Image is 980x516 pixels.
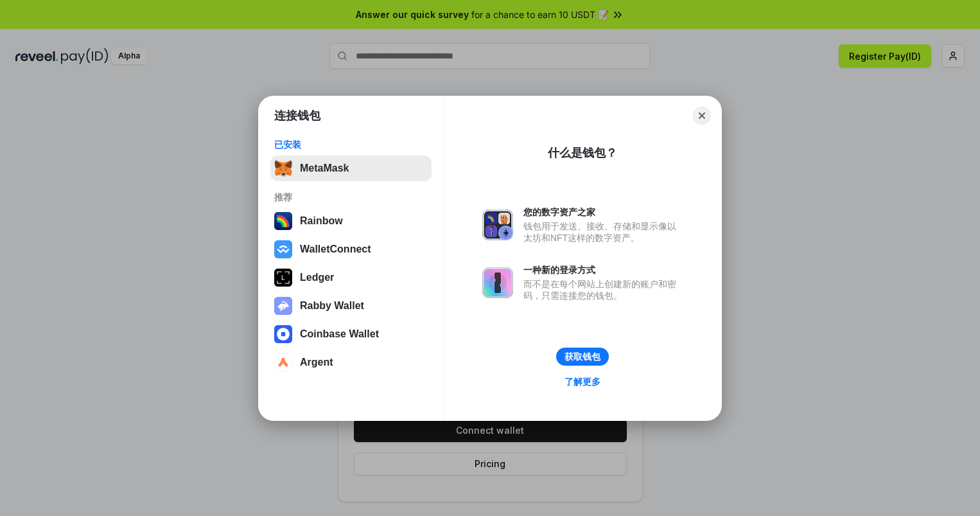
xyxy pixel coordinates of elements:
button: Rainbow [270,208,432,234]
img: svg+xml,%3Csvg%20xmlns%3D%22http%3A%2F%2Fwww.w3.org%2F2000%2Fsvg%22%20fill%3D%22none%22%20viewBox... [274,297,292,315]
div: 而不是在每个网站上创建新的账户和密码，只需连接您的钱包。 [523,278,683,301]
div: 您的数字资产之家 [523,206,683,218]
div: MetaMask [300,163,349,174]
button: 获取钱包 [556,348,609,366]
button: MetaMask [270,156,432,181]
img: svg+xml,%3Csvg%20fill%3D%22none%22%20height%3D%2233%22%20viewBox%3D%220%200%2035%2033%22%20width%... [274,159,292,177]
img: svg+xml,%3Csvg%20width%3D%2228%22%20height%3D%2228%22%20viewBox%3D%220%200%2028%2028%22%20fill%3D... [274,325,292,343]
div: Ledger [300,272,334,283]
div: 推荐 [274,191,428,203]
div: 钱包用于发送、接收、存储和显示像以太坊和NFT这样的数字资产。 [523,220,683,244]
a: 了解更多 [557,373,608,390]
img: svg+xml,%3Csvg%20width%3D%2228%22%20height%3D%2228%22%20viewBox%3D%220%200%2028%2028%22%20fill%3D... [274,353,292,371]
button: Ledger [270,265,432,290]
div: 什么是钱包？ [548,145,617,161]
div: 一种新的登录方式 [523,264,683,276]
div: Rainbow [300,215,343,227]
div: Coinbase Wallet [300,328,379,340]
button: Coinbase Wallet [270,321,432,347]
img: svg+xml,%3Csvg%20width%3D%22120%22%20height%3D%22120%22%20viewBox%3D%220%200%20120%20120%22%20fil... [274,212,292,230]
div: Argent [300,357,333,368]
div: 已安装 [274,139,428,150]
div: Rabby Wallet [300,300,364,312]
img: svg+xml,%3Csvg%20xmlns%3D%22http%3A%2F%2Fwww.w3.org%2F2000%2Fsvg%22%20fill%3D%22none%22%20viewBox... [482,209,513,240]
button: WalletConnect [270,236,432,262]
img: svg+xml,%3Csvg%20xmlns%3D%22http%3A%2F%2Fwww.w3.org%2F2000%2Fsvg%22%20fill%3D%22none%22%20viewBox... [482,267,513,298]
div: 获取钱包 [564,351,600,362]
button: Rabby Wallet [270,293,432,319]
img: svg+xml,%3Csvg%20xmlns%3D%22http%3A%2F%2Fwww.w3.org%2F2000%2Fsvg%22%20width%3D%2228%22%20height%3... [274,269,292,287]
button: Close [693,107,711,125]
h1: 连接钱包 [274,108,320,123]
div: WalletConnect [300,244,371,255]
button: Argent [270,350,432,375]
div: 了解更多 [564,376,600,387]
img: svg+xml,%3Csvg%20width%3D%2228%22%20height%3D%2228%22%20viewBox%3D%220%200%2028%2028%22%20fill%3D... [274,240,292,258]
